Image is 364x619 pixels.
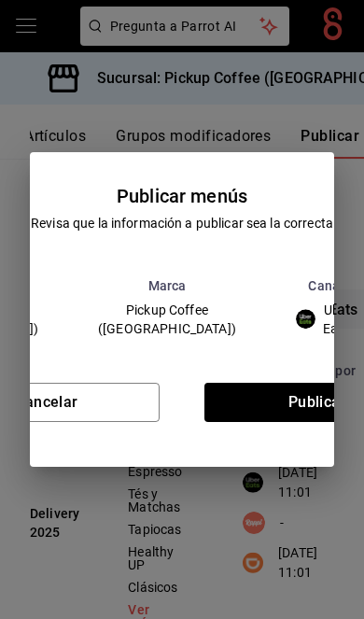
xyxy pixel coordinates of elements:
th: Marca [68,278,266,293]
div: Publicar menús [117,182,247,210]
td: Pickup Coffee ([GEOGRAPHIC_DATA]) [68,293,266,345]
div: Revisa que la información a publicar sea la correcta [31,214,333,233]
div: Uber Eats [296,301,357,338]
